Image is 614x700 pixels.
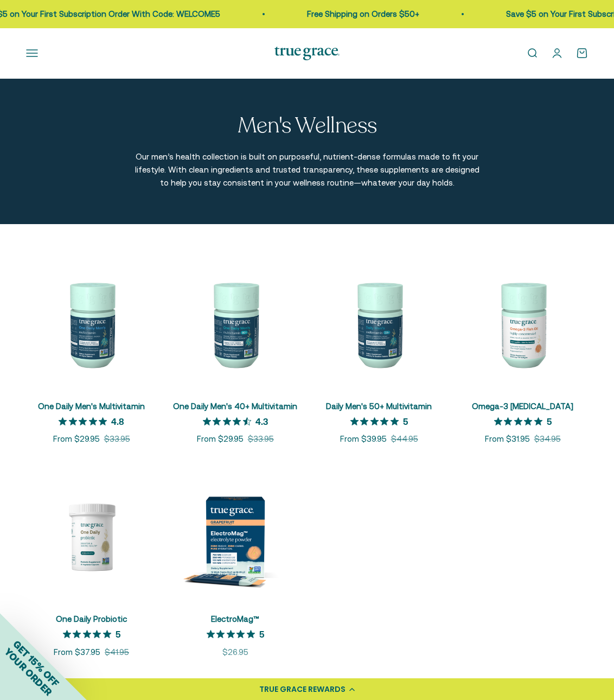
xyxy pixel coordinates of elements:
[534,432,561,446] compare-at-price: $34.95
[63,627,116,642] span: 5 out 5 stars rating in total 1 reviews
[485,432,530,446] sale-price: From $31.95
[350,413,403,429] span: 5 out 5 stars rating in total 1 reviews
[197,432,244,446] sale-price: From $29.95
[259,628,264,639] p: 5
[207,627,259,642] span: 5 out 5 stars rating in total 3 reviews
[104,432,130,446] compare-at-price: $33.95
[494,413,547,429] span: 5 out 5 stars rating in total 11 reviews
[131,150,483,189] p: Our men’s health collection is built on purposeful, nutrient-dense formulas made to fit your life...
[403,416,408,427] p: 5
[105,646,129,659] compare-at-price: $41.95
[238,113,376,137] p: Men's Wellness
[56,614,127,623] a: One Daily Probiotic
[340,432,387,446] sale-price: From $39.95
[11,638,61,689] span: GET 15% OFF
[111,416,124,427] p: 4.8
[53,432,100,446] sale-price: From $29.95
[203,413,255,429] span: 4.3 out 5 stars rating in total 3 reviews
[59,413,111,429] span: 4.8 out 5 stars rating in total 4 reviews
[255,416,268,427] p: 4.3
[170,259,300,390] img: One Daily Men's 40+ Multivitamin
[547,416,552,427] p: 5
[173,402,297,411] a: One Daily Men's 40+ Multivitamin
[222,646,248,659] sale-price: $26.95
[2,646,54,698] span: YOUR ORDER
[170,472,300,602] img: ElectroMag™
[26,259,157,390] img: One Daily Men's Multivitamin
[391,432,418,446] compare-at-price: $44.95
[248,432,274,446] compare-at-price: $33.95
[259,684,346,695] div: TRUE GRACE REWARDS
[314,259,444,390] img: Daily Men's 50+ Multivitamin
[472,402,573,411] a: Omega-3 [MEDICAL_DATA]
[38,402,145,411] a: One Daily Men's Multivitamin
[211,614,259,623] a: ElectroMag™
[326,402,432,411] a: Daily Men's 50+ Multivitamin
[306,9,419,18] a: Free Shipping on Orders $50+
[116,628,120,639] p: 5
[457,259,588,390] img: Omega-3 Fish Oil for Brain, Heart, and Immune Health* Sustainably sourced, wild-caught Alaskan fi...
[26,472,157,602] img: Daily Probiotic forDigestive and Immune Support:* - 90 Billion CFU at time of manufacturing (30 B...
